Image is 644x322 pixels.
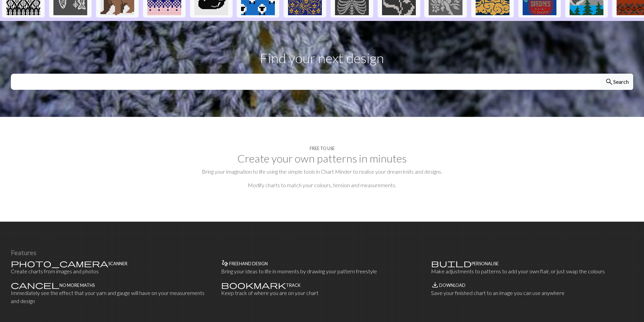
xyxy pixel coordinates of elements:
[310,146,335,151] h4: Free to use
[11,258,108,268] span: photo_camera
[286,283,301,288] h4: Track
[108,261,127,266] h4: Scanner
[439,283,466,288] h4: Download
[59,283,95,288] h4: No more maths
[11,267,213,275] p: Create charts from images and photos
[11,48,633,68] p: Find your next design
[472,261,499,266] h4: Personalise
[431,258,472,268] span: build
[11,289,213,305] p: Immediately see the effect that your yarn and gauge will have on your measurements and design
[221,258,229,268] span: gesture
[221,280,286,290] span: bookmark
[431,280,439,290] span: save_alt
[221,267,423,275] p: Bring your ideas to life in moments by drawing your pattern freestyle
[431,289,633,297] p: Save your finished chart to an image you can use anywhere
[11,168,633,176] p: Bring your imagination to life using the simple tools in Chart Minder to realise your dream knits...
[11,152,633,165] h2: Create your own patterns in minutes
[601,74,633,90] button: Search
[11,181,633,189] p: Modify charts to match your colours, tension and measurements.
[605,77,613,86] span: search
[431,267,633,275] p: Make adjustments to patterns to add your own flair, or just swap the colours
[229,261,268,266] h4: Freehand design
[11,280,59,290] span: cancel
[11,249,633,256] h3: Features
[221,289,423,297] p: Keep track of where you are on your chart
